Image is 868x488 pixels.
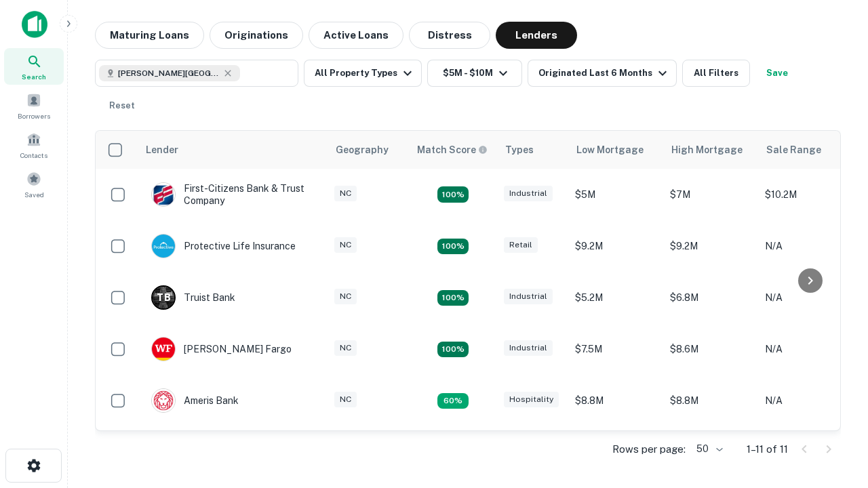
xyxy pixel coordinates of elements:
div: NC [334,289,357,304]
p: 1–11 of 11 [747,441,788,457]
div: Types [505,142,534,158]
td: $7M [663,169,758,220]
div: Hospitality [504,392,559,407]
td: $5M [568,169,663,220]
button: Maturing Loans [95,22,204,49]
p: T B [157,291,170,305]
p: Rows per page: [612,441,686,457]
td: $8.8M [663,375,758,426]
div: Matching Properties: 3, hasApolloMatch: undefined [437,290,469,306]
button: All Filters [682,60,750,87]
span: Borrowers [18,110,50,121]
div: Sale Range [766,142,821,158]
div: Protective Life Insurance [151,234,296,258]
th: High Mortgage [663,131,758,169]
div: Matching Properties: 1, hasApolloMatch: undefined [437,393,469,409]
img: picture [152,235,175,258]
button: $5M - $10M [427,60,522,87]
button: Originated Last 6 Months [528,60,677,87]
span: Contacts [20,150,47,161]
img: picture [152,183,175,206]
div: NC [334,237,357,253]
div: Industrial [504,186,553,201]
div: Low Mortgage [576,142,644,158]
div: NC [334,392,357,407]
span: [PERSON_NAME][GEOGRAPHIC_DATA], [GEOGRAPHIC_DATA] [118,67,220,79]
td: $8.6M [663,323,758,375]
div: Ameris Bank [151,388,239,413]
th: Geography [328,131,409,169]
div: Matching Properties: 2, hasApolloMatch: undefined [437,342,469,358]
button: Save your search to get updates of matches that match your search criteria. [755,60,799,87]
div: [PERSON_NAME] Fargo [151,337,292,361]
td: $5.2M [568,272,663,323]
button: Distress [409,22,490,49]
button: Active Loans [309,22,403,49]
td: $6.8M [663,272,758,323]
div: Industrial [504,340,553,356]
button: All Property Types [304,60,422,87]
a: Borrowers [4,87,64,124]
div: Geography [336,142,389,158]
div: Lender [146,142,178,158]
button: Lenders [496,22,577,49]
th: Low Mortgage [568,131,663,169]
div: Industrial [504,289,553,304]
div: NC [334,340,357,356]
th: Capitalize uses an advanced AI algorithm to match your search with the best lender. The match sco... [409,131,497,169]
td: $9.2M [568,220,663,272]
div: NC [334,186,357,201]
div: Matching Properties: 2, hasApolloMatch: undefined [437,186,469,203]
td: $9.2M [663,220,758,272]
div: Truist Bank [151,285,235,310]
span: Saved [24,189,44,200]
div: Capitalize uses an advanced AI algorithm to match your search with the best lender. The match sco... [417,142,488,157]
div: Matching Properties: 2, hasApolloMatch: undefined [437,239,469,255]
span: Search [22,71,46,82]
iframe: Chat Widget [800,336,868,401]
td: $9.2M [568,426,663,478]
th: Types [497,131,568,169]
div: First-citizens Bank & Trust Company [151,182,314,207]
h6: Match Score [417,142,485,157]
div: 50 [691,439,725,459]
td: $9.2M [663,426,758,478]
td: $8.8M [568,375,663,426]
img: picture [152,338,175,361]
a: Search [4,48,64,85]
div: Retail [504,237,538,253]
div: Originated Last 6 Months [538,65,671,81]
a: Saved [4,166,64,203]
th: Lender [138,131,328,169]
button: Originations [210,22,303,49]
div: High Mortgage [671,142,743,158]
button: Reset [100,92,144,119]
a: Contacts [4,127,64,163]
img: picture [152,389,175,412]
img: capitalize-icon.png [22,11,47,38]
td: $7.5M [568,323,663,375]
